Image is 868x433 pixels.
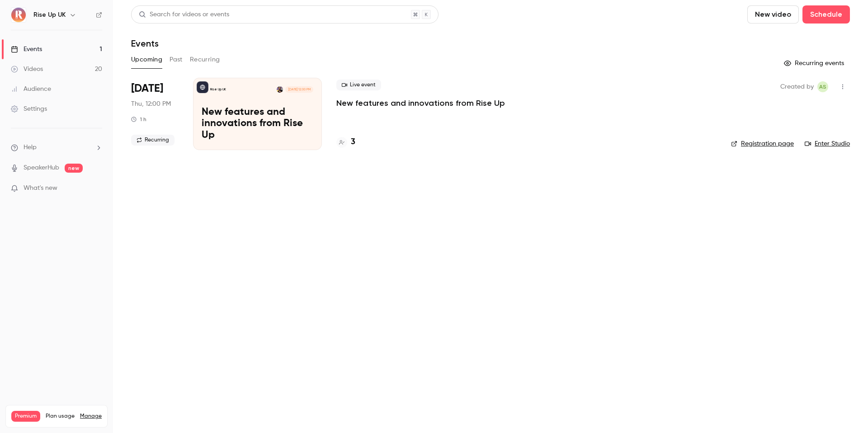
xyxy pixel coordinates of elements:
[33,10,66,19] h6: Rise Up UK
[336,136,355,148] a: 3
[24,184,57,193] span: What's new
[802,5,850,24] button: Schedule
[131,99,171,108] span: Thu, 12:00 PM
[131,135,175,146] span: Recurring
[139,10,229,19] div: Search for videos or events
[819,81,826,92] span: AS
[91,184,102,193] iframe: Noticeable Trigger
[11,104,47,113] div: Settings
[351,136,355,148] h4: 3
[11,45,42,54] div: Events
[731,139,794,148] a: Registration page
[780,81,814,92] span: Created by
[65,164,83,173] span: new
[131,81,163,96] span: [DATE]
[210,87,226,92] p: Rise Up UK
[131,38,159,49] h1: Events
[193,78,322,150] a: New features and innovations from Rise UpRise Up UKGlenn Diedrich[DATE] 12:00 PMNew features and ...
[805,139,850,148] a: Enter Studio
[24,143,37,152] span: Help
[80,413,102,420] a: Manage
[11,65,43,74] div: Videos
[11,8,26,22] img: Rise Up UK
[285,86,313,93] span: [DATE] 12:00 PM
[11,411,40,422] span: Premium
[817,81,828,92] span: Aliocha Segard
[190,52,220,67] button: Recurring
[780,56,850,71] button: Recurring events
[336,98,505,108] a: New features and innovations from Rise Up
[747,5,799,24] button: New video
[131,116,146,123] div: 1 h
[11,85,51,94] div: Audience
[24,163,59,173] a: SpeakerHub
[46,413,75,420] span: Plan usage
[131,52,162,67] button: Upcoming
[11,143,102,152] li: help-dropdown-opener
[131,78,179,150] div: Sep 25 Thu, 11:00 AM (Europe/London)
[202,107,313,141] p: New features and innovations from Rise Up
[336,80,381,90] span: Live event
[277,86,283,93] img: Glenn Diedrich
[170,52,183,67] button: Past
